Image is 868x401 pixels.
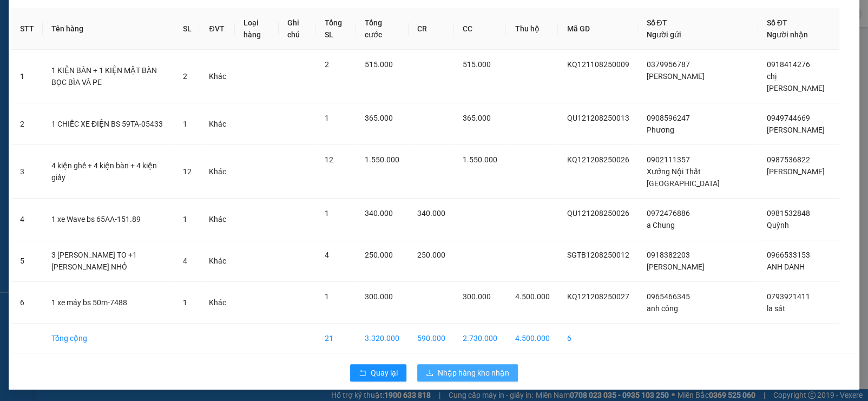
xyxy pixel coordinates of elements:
[646,262,704,271] span: [PERSON_NAME]
[365,114,393,122] span: 365.000
[646,114,689,122] span: 0908596247
[324,114,328,122] span: 1
[324,155,333,164] span: 12
[438,367,509,379] span: Nhập hàng kho nhận
[11,240,43,282] td: 5
[324,251,328,259] span: 4
[646,72,704,81] span: [PERSON_NAME]
[767,209,810,218] span: 0981532848
[767,30,808,39] span: Người nhận
[646,292,689,301] span: 0965466345
[174,8,200,50] th: SL
[567,60,629,69] span: KQ121108250009
[200,145,235,199] td: Khác
[200,103,235,145] td: Khác
[200,50,235,103] td: Khác
[463,292,491,301] span: 300.000
[767,221,789,229] span: Quỳnh
[11,50,43,103] td: 1
[365,60,393,69] span: 515.000
[43,324,174,353] td: Tổng cộng
[183,120,187,128] span: 1
[43,199,174,240] td: 1 xe Wave bs 65AA-151.89
[767,167,825,176] span: [PERSON_NAME]
[324,60,328,69] span: 2
[315,324,356,353] td: 21
[558,8,637,50] th: Mã GD
[365,155,399,164] span: 1.550.000
[200,240,235,282] td: Khác
[409,324,454,353] td: 590.000
[767,18,787,27] span: Số ĐT
[646,126,674,134] span: Phương
[200,199,235,240] td: Khác
[183,72,187,81] span: 2
[767,304,785,313] span: la sát
[43,50,174,103] td: 1 KIỆN BÀN + 1 KIỆN MẶT BÀN BỌC BÌA VÀ PE
[350,364,406,382] button: rollbackQuay lại
[515,292,549,301] span: 4.500.000
[767,251,810,259] span: 0966533153
[11,282,43,324] td: 6
[315,8,356,50] th: Tổng SL
[356,324,409,353] td: 3.320.000
[183,257,187,265] span: 4
[365,209,393,218] span: 340.000
[235,8,279,50] th: Loại hàng
[767,126,825,134] span: [PERSON_NAME]
[767,114,810,122] span: 0949744669
[567,209,629,218] span: QU121208250026
[463,114,491,122] span: 365.000
[200,8,235,50] th: ĐVT
[646,304,678,313] span: anh công
[279,8,315,50] th: Ghi chú
[183,298,187,307] span: 1
[409,8,454,50] th: CR
[417,209,445,218] span: 340.000
[371,367,398,379] span: Quay lại
[359,369,366,378] span: rollback
[324,209,328,218] span: 1
[11,103,43,145] td: 2
[646,209,689,218] span: 0972476886
[646,60,689,69] span: 0379956787
[767,292,810,301] span: 0793921411
[200,282,235,324] td: Khác
[767,72,825,93] span: chị [PERSON_NAME]
[11,199,43,240] td: 4
[183,215,187,223] span: 1
[767,60,810,69] span: 0918414276
[767,262,805,271] span: ANH DANH
[646,251,689,259] span: 0918382203
[324,292,328,301] span: 1
[426,369,433,378] span: download
[646,221,674,229] span: a Chung
[567,292,629,301] span: KQ121208250027
[506,8,558,50] th: Thu hộ
[454,8,506,50] th: CC
[567,114,629,122] span: QU121208250013
[356,8,409,50] th: Tổng cước
[567,251,629,259] span: SGTB1208250012
[11,8,43,50] th: STT
[454,324,506,353] td: 2.730.000
[11,145,43,199] td: 3
[567,155,629,164] span: KQ121208250026
[506,324,558,353] td: 4.500.000
[365,251,393,259] span: 250.000
[183,167,192,176] span: 12
[646,155,689,164] span: 0902111357
[43,103,174,145] td: 1 CHIẾC XE ĐIỆN BS 59TA-05433
[558,324,637,353] td: 6
[43,240,174,282] td: 3 [PERSON_NAME] TO +1 [PERSON_NAME] NHỎ
[417,364,518,382] button: downloadNhập hàng kho nhận
[463,60,491,69] span: 515.000
[646,18,667,27] span: Số ĐT
[43,8,174,50] th: Tên hàng
[365,292,393,301] span: 300.000
[767,155,810,164] span: 0987536822
[463,155,497,164] span: 1.550.000
[43,282,174,324] td: 1 xe máy bs 50m-7488
[417,251,445,259] span: 250.000
[646,30,681,39] span: Người gửi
